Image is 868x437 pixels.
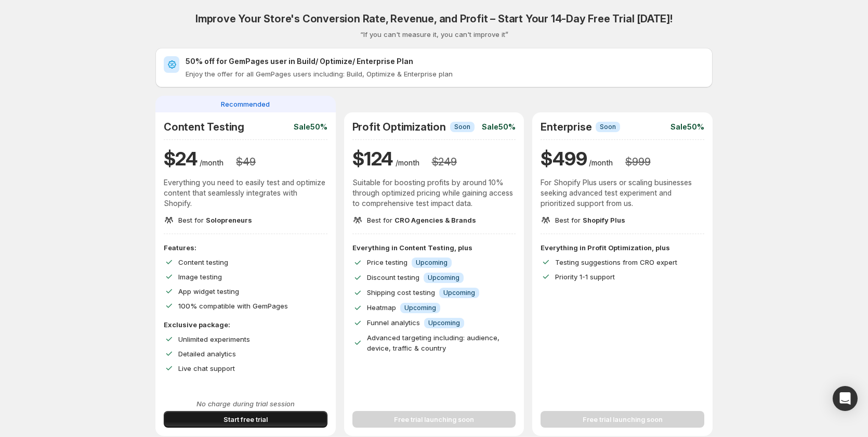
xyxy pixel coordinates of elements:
span: Unlimited experiments [178,335,250,343]
span: Heatmap [367,303,396,312]
p: “If you can't measure it, you can't improve it” [360,29,508,40]
p: /month [589,158,613,168]
span: Soon [454,123,470,131]
span: App widget testing [178,287,239,295]
p: Everything you need to easily test and optimize content that seamlessly integrates with Shopify. [164,177,327,209]
p: /month [200,158,223,168]
span: Upcoming [443,289,475,297]
span: Start free trial [223,414,268,425]
span: Shipping cost testing [367,288,435,297]
button: Start free trial [164,411,327,428]
span: Discount testing [367,273,419,281]
p: Enjoy the offer for all GemPages users including: Build, Optimize & Enterprise plan [186,69,704,79]
p: For Shopify Plus users or scaling businesses seeking advanced test experiment and prioritized sup... [541,177,704,209]
p: Best for [178,215,252,225]
p: No charge during trial session [164,399,327,409]
h2: Improve Your Store's Conversion Rate, Revenue, and Profit – Start Your 14-Day Free Trial [DATE]! [195,12,673,25]
h1: $ 499 [541,146,587,171]
p: Suitable for boosting profits by around 10% through optimized pricing while gaining access to com... [352,177,516,209]
p: /month [396,158,419,168]
span: Soon [600,123,616,131]
p: Features: [164,242,327,253]
span: Detailed analytics [178,350,236,358]
span: Image testing [178,273,222,281]
p: Best for [555,215,625,225]
span: Shopify Plus [583,216,625,224]
p: Sale 50% [294,122,327,132]
p: Best for [367,215,476,225]
h2: 50% off for GemPages user in Build/ Optimize/ Enterprise Plan [186,56,704,67]
span: Upcoming [404,304,436,312]
span: Upcoming [428,319,460,327]
h2: Enterprise [541,121,591,133]
span: Upcoming [428,274,459,282]
h1: $ 24 [164,146,198,171]
h3: $ 49 [236,156,255,168]
p: Everything in Profit Optimization, plus [541,242,704,253]
h3: $ 249 [432,156,457,168]
h2: Content Testing [164,121,244,133]
span: Content testing [178,258,228,266]
span: Solopreneurs [206,216,252,224]
p: Everything in Content Testing, plus [352,242,516,253]
span: Testing suggestions from CRO expert [555,258,677,266]
p: Sale 50% [482,122,516,132]
span: CRO Agencies & Brands [394,216,476,224]
p: Sale 50% [670,122,704,132]
span: Funnel analytics [367,318,420,327]
p: Exclusive package: [164,319,327,330]
div: Open Intercom Messenger [833,386,858,411]
h2: Profit Optimization [352,121,446,133]
span: Upcoming [416,259,448,267]
span: Advanced targeting including: audience, device, traffic & country [367,333,499,352]
span: Priority 1-1 support [555,273,615,281]
span: 100% compatible with GemPages [178,302,288,310]
span: Live chat support [178,364,235,372]
span: Recommended [221,99,270,109]
h3: $ 999 [625,156,650,168]
h1: $ 124 [352,146,393,171]
span: Price testing [367,258,407,266]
